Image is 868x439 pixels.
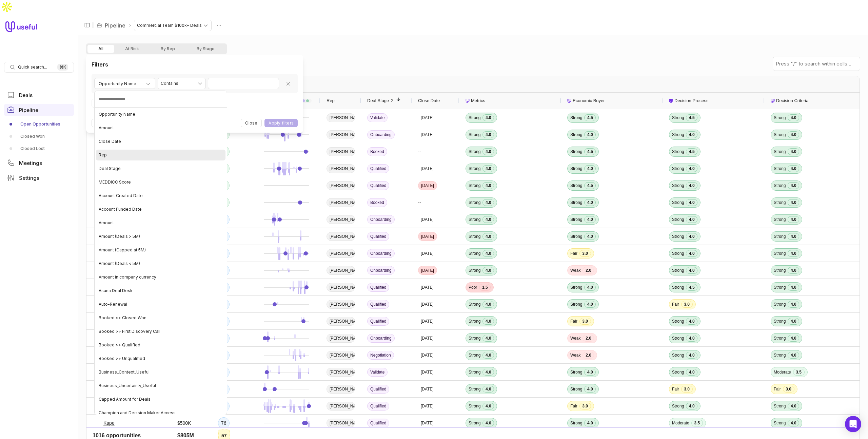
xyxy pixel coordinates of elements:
span: Deal Stage [99,166,121,171]
span: Capped Amount for Deals [99,397,151,402]
span: Rep [99,152,107,158]
span: Asana Deal Desk [99,288,133,293]
span: Account Funded Date [99,207,142,212]
span: Opportunity Name [99,112,135,117]
span: Booked >> Closed Won [99,315,146,321]
span: Amount (Deals < 5M) [99,261,140,266]
span: Business_Uncertainty_Useful [99,383,156,388]
span: Amount [99,125,114,131]
span: Booked >> First Discovery Call [99,329,160,334]
span: Amount (Capped at 5M) [99,247,146,253]
span: Booked >> Qualified [99,342,140,348]
span: Close Date [99,139,121,144]
span: Business_Context_Useful [99,369,150,375]
span: Amount (Deals > 5M) [99,234,140,239]
span: Auto-Renewal [99,302,127,307]
span: Account Created Date [99,193,143,198]
span: Booked >> Unqualified [99,356,145,361]
span: MEDDICC Score [99,179,131,185]
span: Amount in company currency [99,274,156,280]
span: Champion and Decision Maker Access [99,410,176,416]
span: Amount [99,220,114,226]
